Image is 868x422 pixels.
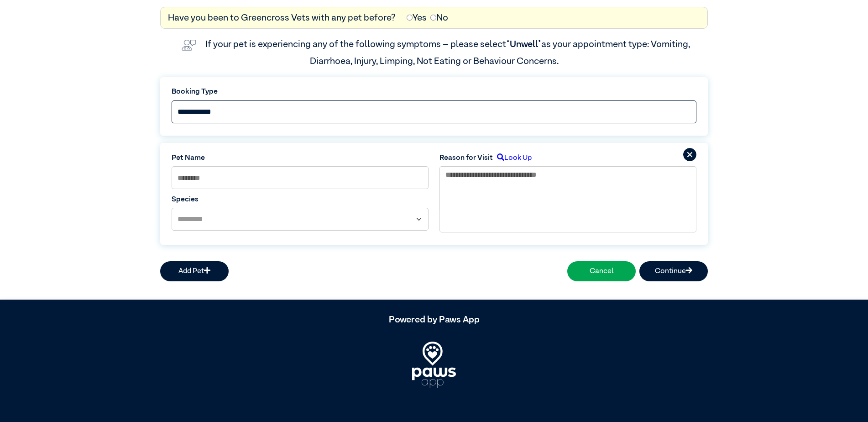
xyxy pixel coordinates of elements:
button: Continue [639,261,708,281]
label: Booking Type [172,86,696,97]
img: PawsApp [412,342,456,387]
span: “Unwell” [506,40,541,49]
label: Species [172,194,429,205]
img: vet [178,36,200,54]
label: If your pet is experiencing any of the following symptoms – please select as your appointment typ... [205,40,692,65]
label: No [430,11,448,25]
label: Reason for Visit [439,153,493,164]
input: No [430,15,436,21]
button: Add Pet [160,261,229,281]
button: Cancel [567,261,636,281]
label: Yes [407,11,427,25]
input: Yes [407,15,413,21]
label: Pet Name [172,153,429,164]
label: Look Up [493,153,532,164]
label: Have you been to Greencross Vets with any pet before? [168,11,396,25]
h5: Powered by Paws App [160,314,708,325]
